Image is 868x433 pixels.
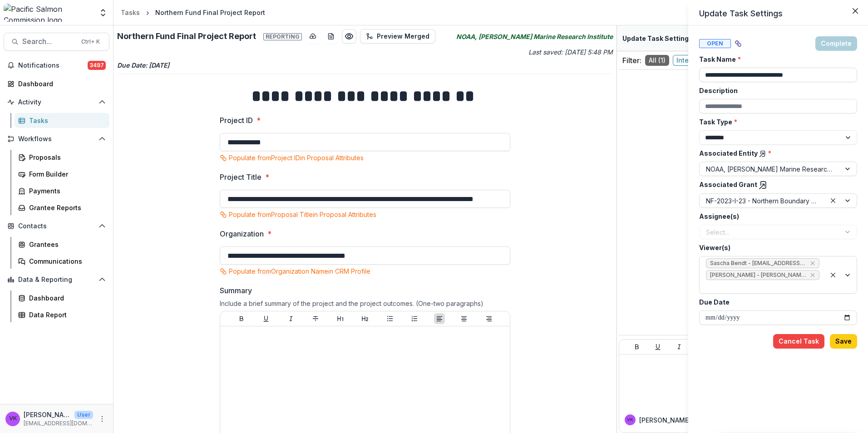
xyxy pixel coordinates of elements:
[828,270,838,280] div: Clear selected options
[699,297,852,307] label: Due Date
[731,36,745,51] button: View dependent tasks
[828,195,838,206] div: Clear selected options
[699,243,852,252] label: Viewer(s)
[699,39,731,48] span: Open
[830,334,857,349] button: Save
[809,259,816,268] div: Remove Sascha Bendt - bendt@psc.org
[809,271,816,280] div: Remove Victor Keong - keong@psc.org
[699,86,852,95] label: Description
[699,180,852,190] label: Associated Grant
[710,272,806,278] span: [PERSON_NAME] - [PERSON_NAME][EMAIL_ADDRESS][DOMAIN_NAME]
[848,4,863,18] button: Close
[699,117,852,127] label: Task Type
[710,260,806,266] span: Sascha Bendt - [EMAIL_ADDRESS][DOMAIN_NAME]
[699,212,852,221] label: Assignee(s)
[699,148,852,158] label: Associated Entity
[815,36,857,51] button: Complete
[699,54,852,64] label: Task Name
[773,334,824,349] button: Cancel Task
